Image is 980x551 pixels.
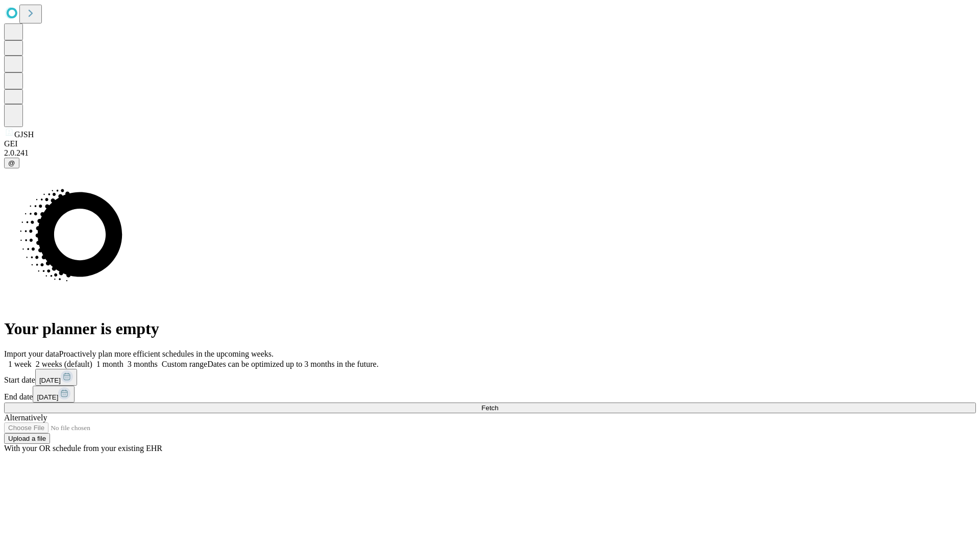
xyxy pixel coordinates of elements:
span: Proactively plan more efficient schedules in the upcoming weeks. [59,349,274,358]
h1: Your planner is empty [4,319,976,338]
button: Upload a file [4,433,50,444]
div: 2.0.241 [4,148,976,158]
span: Custom range [162,360,207,368]
span: Alternatively [4,413,47,422]
span: [DATE] [39,377,61,384]
span: Fetch [481,404,498,412]
button: Fetch [4,403,976,413]
span: GJSH [14,130,34,139]
span: With your OR schedule from your existing EHR [4,444,162,453]
span: 3 months [128,360,158,368]
button: [DATE] [35,369,77,386]
div: End date [4,386,976,403]
span: 1 month [96,360,124,368]
span: [DATE] [37,393,58,401]
button: [DATE] [33,386,75,403]
span: Import your data [4,349,59,358]
span: 2 weeks (default) [36,360,92,368]
span: Dates can be optimized up to 3 months in the future. [207,360,378,368]
span: 1 week [8,360,32,368]
span: @ [8,159,15,167]
div: GEI [4,139,976,148]
div: Start date [4,369,976,386]
button: @ [4,158,19,168]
